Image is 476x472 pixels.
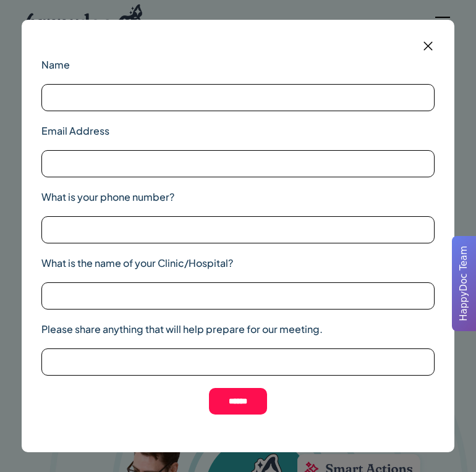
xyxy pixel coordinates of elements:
[41,124,435,138] label: Email Address
[41,256,435,271] label: What is the name of your Clinic/Hospital?
[41,190,435,204] label: What is your phone number?
[41,57,435,72] label: Name
[41,40,435,432] form: Email form 2
[41,322,435,337] label: Please share anything that will help prepare for our meeting.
